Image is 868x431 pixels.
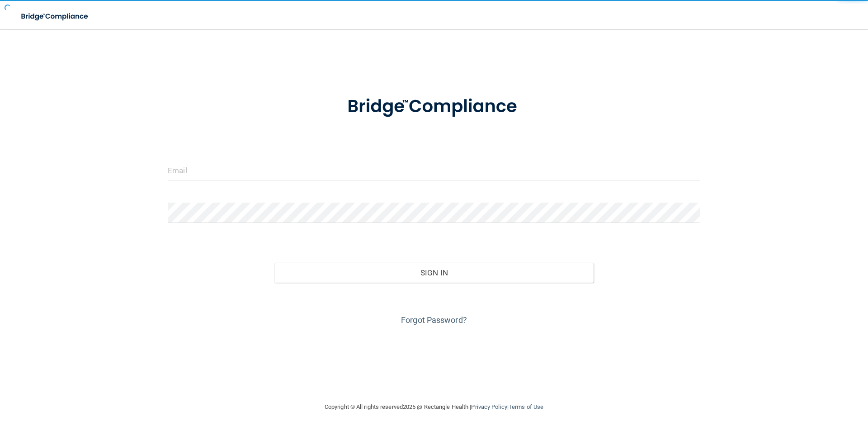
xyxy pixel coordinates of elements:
div: Copyright © All rights reserved 2025 @ Rectangle Health | | [269,393,599,422]
a: Forgot Password? [401,315,467,325]
img: bridge_compliance_login_screen.278c3ca4.svg [14,7,97,26]
a: Terms of Use [509,403,543,410]
button: Sign In [274,263,594,283]
input: Email [168,160,700,180]
img: bridge_compliance_login_screen.278c3ca4.svg [329,83,539,130]
a: Privacy Policy [471,403,507,410]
